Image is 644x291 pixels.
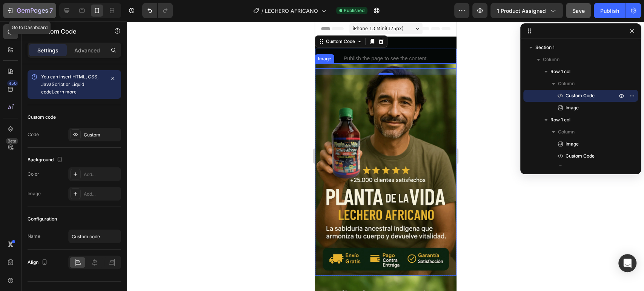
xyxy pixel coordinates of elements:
[41,74,98,95] span: You can insert HTML, CSS, JavaScript or Liquid code
[84,191,119,198] div: Add...
[37,46,58,54] p: Settings
[490,3,563,18] button: 1 product assigned
[28,155,64,165] div: Background
[52,89,77,95] a: Learn more
[28,171,39,178] div: Color
[28,233,40,240] div: Name
[84,132,119,138] div: Custom
[566,104,579,112] span: Image
[618,254,636,272] div: Open Intercom Messenger
[315,21,456,291] iframe: Design area
[600,7,619,15] div: Publish
[566,164,579,172] span: Image
[558,80,575,87] span: Column
[74,46,100,54] p: Advanced
[566,92,595,100] span: Custom Code
[594,3,626,18] button: Publish
[6,138,18,144] div: Beta
[3,3,56,18] button: 7
[28,190,41,197] div: Image
[28,216,57,222] div: Configuration
[28,257,49,268] div: Align
[543,56,559,63] span: Column
[566,152,595,160] span: Custom Code
[572,8,585,14] span: Save
[550,116,570,124] span: Row 1 col
[84,171,119,178] div: Add...
[344,7,364,14] span: Published
[535,44,555,51] span: Section 1
[7,80,18,86] div: 450
[28,131,39,138] div: Code
[37,27,101,36] p: Custom Code
[28,114,56,121] div: Custom code
[49,6,53,15] p: 7
[566,3,591,18] button: Save
[558,128,575,136] span: Column
[261,7,263,15] span: /
[550,68,570,75] span: Row 1 col
[566,140,579,148] span: Image
[265,7,318,15] span: LECHERO AFRICANO
[142,3,173,18] div: Undo/Redo
[497,7,546,15] span: 1 product assigned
